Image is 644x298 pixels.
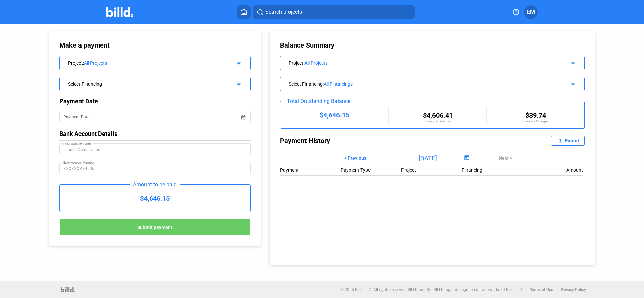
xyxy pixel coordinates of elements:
[493,152,517,164] button: Next >
[265,8,302,16] span: Search projects
[280,136,432,146] div: Payment History
[304,60,547,66] div: All Projects
[389,111,486,119] div: $4,606.41
[530,287,553,292] b: Terms of Use
[551,136,585,146] button: Export
[130,181,180,188] div: Amount to be paid
[568,58,576,66] mat-icon: arrow_drop_down
[303,60,304,66] span: :
[487,111,584,119] div: $39.74
[401,167,462,173] div: Project
[137,225,172,230] span: Submit payment
[389,119,486,123] div: Principal Balance
[280,111,388,119] div: $4,646.15
[324,81,547,87] div: All Financings
[234,79,242,87] mat-icon: arrow_drop_down
[566,167,583,173] div: Amount
[344,155,366,161] span: < Previous
[59,98,251,105] div: Payment Date
[556,287,557,292] p: |
[234,58,242,66] mat-icon: arrow_drop_down
[68,80,225,87] div: Select Financing
[323,81,324,87] span: :
[284,98,354,105] div: Total Outstanding Balance
[561,287,586,292] b: Privacy Policy
[60,185,250,212] div: $4,646.15
[59,41,174,49] div: Make a payment
[59,219,251,236] button: Submit payment
[289,80,547,87] div: Select Financing
[527,8,535,16] span: EM
[61,287,75,292] img: logo
[280,167,341,173] div: Payment
[253,5,415,19] button: Search projects
[487,119,584,123] div: Finance Charges
[84,60,225,66] div: All Projects
[498,155,512,161] span: Next >
[280,41,585,49] div: Balance Summary
[106,7,133,17] img: Billd Company Logo
[59,130,251,137] div: Bank Account Details
[341,287,523,292] p: © 2025 Billd, LLC. All rights reserved. BILLD and the BILLD logo are registered trademarks of Bil...
[565,138,579,143] div: Export
[556,137,565,145] mat-icon: file_upload
[68,59,225,66] div: Project
[524,5,538,19] button: EM
[83,60,84,66] span: :
[240,110,247,117] button: Open calendar
[339,152,372,164] button: < Previous
[462,167,522,173] div: Financing
[462,154,472,163] button: Open calendar
[289,59,547,66] div: Project
[341,167,401,173] div: Payment Type
[568,79,576,87] mat-icon: arrow_drop_down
